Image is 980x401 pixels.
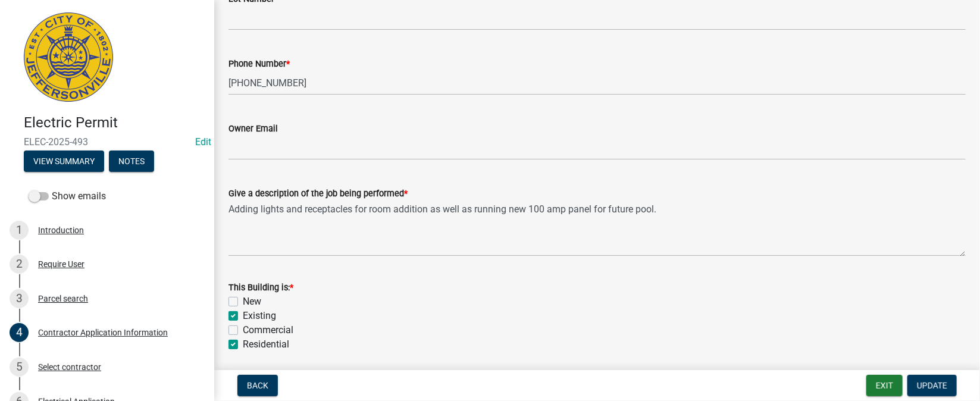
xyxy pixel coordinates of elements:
[195,136,211,148] a: Edit
[237,375,278,396] button: Back
[29,189,106,203] label: Show emails
[24,157,104,167] wm-modal-confirm: Summary
[38,260,84,268] div: Require User
[10,323,29,342] div: 4
[243,309,276,323] label: Existing
[10,221,29,240] div: 1
[24,12,113,102] img: City of Jeffersonville, Indiana
[243,337,289,352] label: Residential
[228,125,278,133] label: Owner Email
[228,190,408,198] label: Give a description of the job being performed
[917,381,947,390] span: Update
[10,358,29,377] div: 5
[24,114,205,131] h4: Electric Permit
[195,136,211,148] wm-modal-confirm: Edit Application Number
[247,381,268,390] span: Back
[10,289,29,308] div: 3
[866,375,903,396] button: Exit
[243,295,261,309] label: New
[38,363,101,371] div: Select contractor
[907,375,957,396] button: Update
[24,136,190,148] span: ELEC-2025-493
[38,295,88,303] div: Parcel search
[243,323,293,337] label: Commercial
[109,151,154,172] button: Notes
[38,328,168,337] div: Contractor Application Information
[38,226,84,234] div: Introduction
[24,151,104,172] button: View Summary
[228,284,293,292] label: This Building is:
[10,255,29,274] div: 2
[228,60,290,68] label: Phone Number
[109,157,154,167] wm-modal-confirm: Notes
